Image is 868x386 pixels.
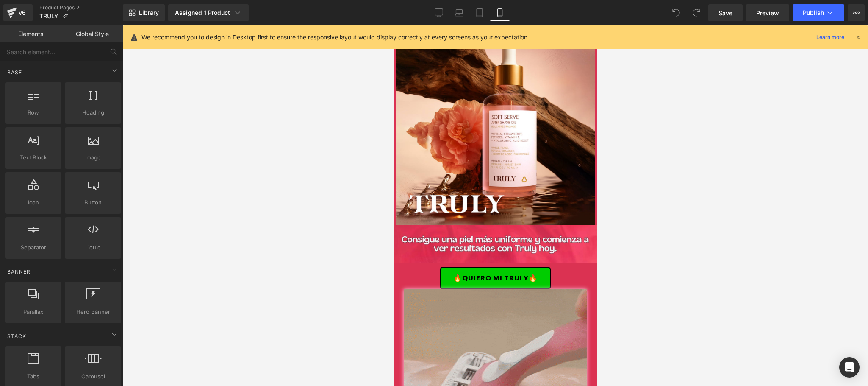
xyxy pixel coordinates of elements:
div: v6 [17,7,28,18]
span: Save [718,8,732,17]
span: Banner [6,268,31,276]
span: Carousel [67,372,119,381]
span: Separator [8,243,59,252]
span: Stack [6,332,27,340]
a: Learn more [813,32,848,42]
a: Product Pages [39,4,123,11]
a: Global Style [61,25,123,42]
span: Tabs [8,372,59,381]
button: Redo [688,4,705,21]
span: Image [67,153,119,162]
span: Liquid [67,243,119,252]
span: 🔥QUIERO MI TRULY🔥 [60,249,144,257]
span: Button [67,198,119,207]
span: Publish [803,9,824,16]
span: Base [6,68,23,76]
span: Icon [8,198,59,207]
a: Preview [746,4,789,21]
span: Preview [756,8,779,17]
button: Publish [793,4,844,21]
a: Tablet [469,4,490,21]
span: Library [139,9,159,17]
span: Hero Banner [67,308,119,316]
a: New Library [123,4,165,21]
span: Parallax [8,308,59,316]
a: Laptop [449,4,469,21]
span: Heading [67,108,119,117]
button: More [848,4,865,21]
a: Desktop [429,4,449,21]
a: 🔥QUIERO MI TRULY🔥 [46,241,158,264]
p: We recommend you to design in Desktop first to ensure the responsive layout would display correct... [141,33,529,42]
span: TRULY [39,13,58,20]
span: Row [8,108,59,117]
a: v6 [3,4,33,21]
div: Open Intercom Messenger [839,357,860,378]
div: Assigned 1 Product [175,8,242,17]
a: Mobile [490,4,510,21]
span: Text Block [8,153,59,162]
button: Undo [668,4,685,21]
